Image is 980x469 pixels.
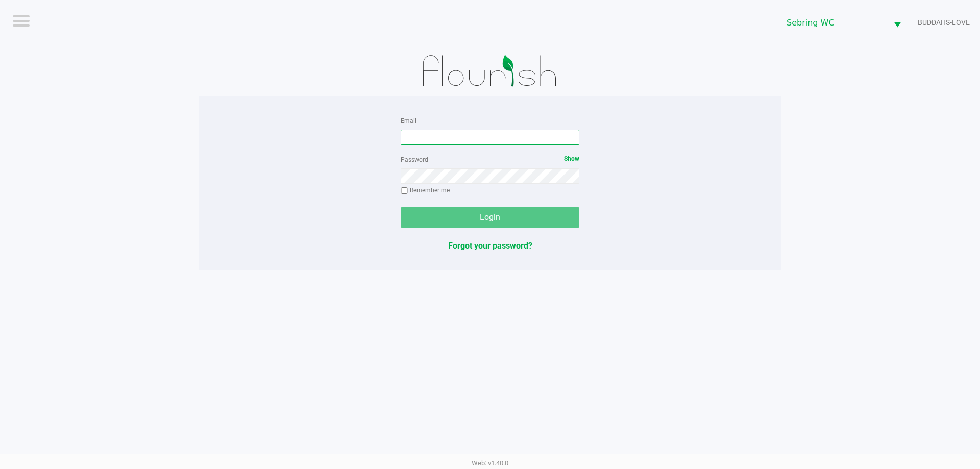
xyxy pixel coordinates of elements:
span: Web: v1.40.0 [472,459,508,467]
button: Select [888,11,907,35]
label: Remember me [401,186,450,195]
input: Remember me [401,187,408,194]
button: Forgot your password? [448,240,532,252]
label: Password [401,155,428,164]
label: Email [401,116,416,126]
span: Sebring WC [787,17,881,29]
span: Show [564,155,579,162]
span: BUDDAHS-LOVE [918,17,970,28]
